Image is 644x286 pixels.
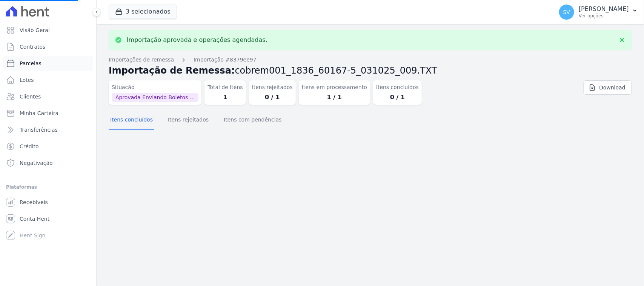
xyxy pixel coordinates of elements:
span: Transferências [20,126,58,134]
button: SV [PERSON_NAME] Ver opções [553,2,644,23]
button: Itens com pendências [222,111,283,130]
a: Download [584,80,632,95]
span: Recebíveis [20,198,48,206]
a: Contratos [3,39,93,54]
div: Plataformas [6,183,90,192]
dt: Total de Itens [207,83,243,91]
a: Importações de remessa [109,56,174,64]
span: Crédito [20,143,39,150]
dt: Itens concluídos [376,83,419,91]
dt: Situação [112,83,198,91]
a: Minha Carteira [3,106,93,121]
p: [PERSON_NAME] [579,5,629,13]
nav: Breadcrumb [109,56,632,64]
span: Visão Geral [20,26,50,34]
a: Visão Geral [3,23,93,38]
dd: 1 / 1 [302,93,367,102]
a: Crédito [3,139,93,154]
a: Lotes [3,72,93,88]
a: Clientes [3,89,93,104]
span: Lotes [20,76,34,84]
dt: Itens em processamento [302,83,367,91]
a: Importação #8379ee97 [194,56,257,64]
p: Ver opções [579,13,629,19]
span: SV [563,9,570,15]
span: Contratos [20,43,45,51]
a: Transferências [3,122,93,137]
span: Negativação [20,159,53,167]
h2: Importação de Remessa: [109,64,632,77]
p: Importação aprovada e operações agendadas. [127,36,267,44]
span: Conta Hent [20,215,49,223]
dt: Itens rejeitados [252,83,293,91]
dd: 0 / 1 [376,93,419,102]
a: Parcelas [3,56,93,71]
a: Recebíveis [3,195,93,210]
span: cobrem001_1836_60167-5_031025_009.TXT [235,65,437,76]
span: Minha Carteira [20,109,58,117]
button: Itens rejeitados [166,111,210,130]
dd: 1 [207,93,243,102]
span: Clientes [20,93,41,100]
span: Parcelas [20,60,41,67]
span: Aprovada Enviando Boletos ... [112,93,198,102]
a: Conta Hent [3,211,93,226]
button: Itens concluídos [109,111,154,130]
dd: 0 / 1 [252,93,293,102]
a: Negativação [3,155,93,171]
button: 3 selecionados [109,5,177,19]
